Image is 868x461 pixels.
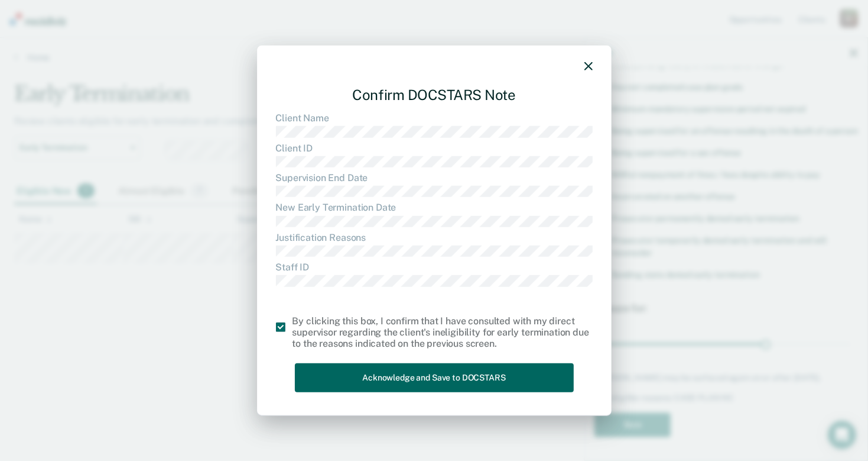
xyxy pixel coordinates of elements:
dt: Client ID [276,142,593,153]
dt: Client Name [276,112,593,124]
dt: Staff ID [276,262,593,273]
div: By clicking this box, I confirm that I have consulted with my direct supervisor regarding the cli... [292,315,593,349]
div: Confirm DOCSTARS Note [276,76,593,112]
dt: Justification Reasons [276,232,593,243]
dt: Supervision End Date [276,172,593,183]
dt: New Early Termination Date [276,202,593,213]
button: Acknowledge and Save to DOCSTARS [295,363,574,392]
